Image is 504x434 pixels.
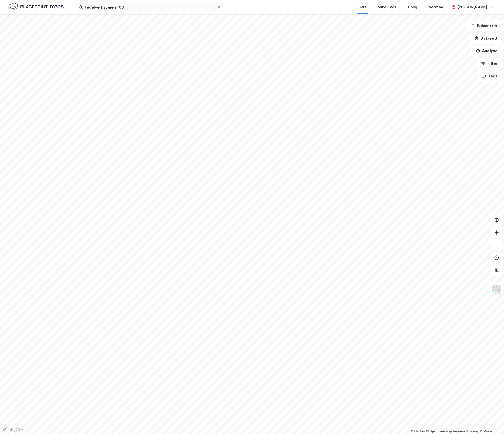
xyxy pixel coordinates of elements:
iframe: Chat Widget [478,409,504,434]
a: Mapbox homepage [2,426,25,432]
a: OpenStreetMap [426,430,452,433]
button: Tags [477,71,502,81]
img: logo.f888ab2527a4732fd821a326f86c7f29.svg [8,2,64,12]
button: Analyse [471,46,502,56]
div: Kart [359,4,366,10]
button: Filter [477,58,502,69]
a: Mapbox [411,430,425,433]
button: Bokmerker [466,20,502,31]
button: Datasett [470,33,502,44]
div: [PERSON_NAME] [457,4,487,10]
div: Bolig [408,4,417,10]
a: Improve this map [453,430,479,433]
input: Søk på adresse, matrikkel, gårdeiere, leietakere eller personer [83,3,217,11]
img: Z [492,284,502,294]
div: Kontrollprogram for chat [478,409,504,434]
div: Mine Tags [378,4,397,10]
div: Verktøy [429,4,443,10]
